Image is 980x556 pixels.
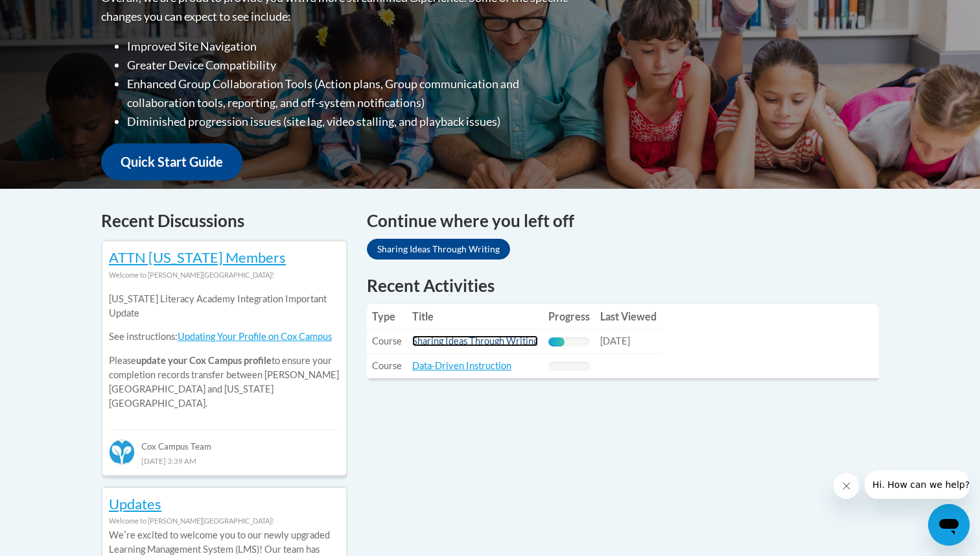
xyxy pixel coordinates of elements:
[101,208,347,234] h4: Recent Discussions
[372,360,402,371] span: Course
[109,282,340,420] div: Please to ensure your completion records transfer between [PERSON_NAME][GEOGRAPHIC_DATA] and [US_...
[109,439,135,465] img: Cox Campus Team
[109,453,340,468] div: [DATE] 3:39 AM
[600,335,630,346] span: [DATE]
[101,143,242,180] a: Quick Start Guide
[543,304,595,330] th: Progress
[372,335,402,346] span: Course
[109,495,161,513] a: Updates
[109,514,340,528] div: Welcome to [PERSON_NAME][GEOGRAPHIC_DATA]!
[127,37,571,56] li: Improved Site Navigation
[367,239,510,260] a: Sharing Ideas Through Writing
[412,360,511,371] a: Data-Driven Instruction
[136,355,272,366] b: update your Cox Campus profile
[109,248,286,266] a: ATTN [US_STATE] Members
[412,335,538,346] a: Sharing Ideas Through Writing
[109,292,340,320] p: [US_STATE] Literacy Academy Integration Important Update
[127,75,571,112] li: Enhanced Group Collaboration Tools (Action plans, Group communication and collaboration tools, re...
[367,274,879,297] h1: Recent Activities
[127,56,571,75] li: Greater Device Compatibility
[595,304,662,330] th: Last Viewed
[109,268,340,282] div: Welcome to [PERSON_NAME][GEOGRAPHIC_DATA]!
[548,337,565,346] div: Progress, %
[109,429,340,453] div: Cox Campus Team
[928,504,970,546] iframe: Button to launch messaging window
[407,304,543,330] th: Title
[127,112,571,131] li: Diminished progression issues (site lag, video stalling, and playback issues)
[865,470,970,499] iframe: Message from company
[367,208,879,234] h4: Continue where you left off
[109,330,340,344] p: See instructions:
[178,331,332,342] a: Updating Your Profile on Cox Campus
[367,304,407,330] th: Type
[834,473,859,499] iframe: Close message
